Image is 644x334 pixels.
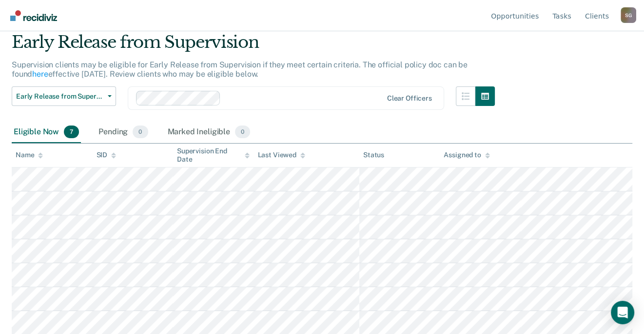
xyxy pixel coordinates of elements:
span: 0 [133,125,148,138]
span: 7 [64,125,79,138]
div: Open Intercom Messenger [611,301,634,324]
div: Supervision End Date [177,147,250,164]
div: Pending0 [97,122,150,143]
div: Early Release from Supervision [12,32,495,60]
span: 0 [235,125,250,138]
span: Early Release from Supervision [16,92,104,101]
div: Marked Ineligible0 [166,122,253,143]
div: Assigned to [444,151,489,159]
button: Profile dropdown button [621,7,636,23]
div: Status [363,151,384,159]
div: Clear officers [387,94,432,103]
div: S G [621,7,636,23]
img: Recidiviz [10,10,57,21]
div: Name [16,151,43,159]
button: Early Release from Supervision [12,86,116,106]
div: Eligible Now7 [12,122,81,143]
a: here [32,69,48,79]
div: SID [96,151,116,159]
p: Supervision clients may be eligible for Early Release from Supervision if they meet certain crite... [12,60,468,79]
div: Last Viewed [257,151,305,159]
